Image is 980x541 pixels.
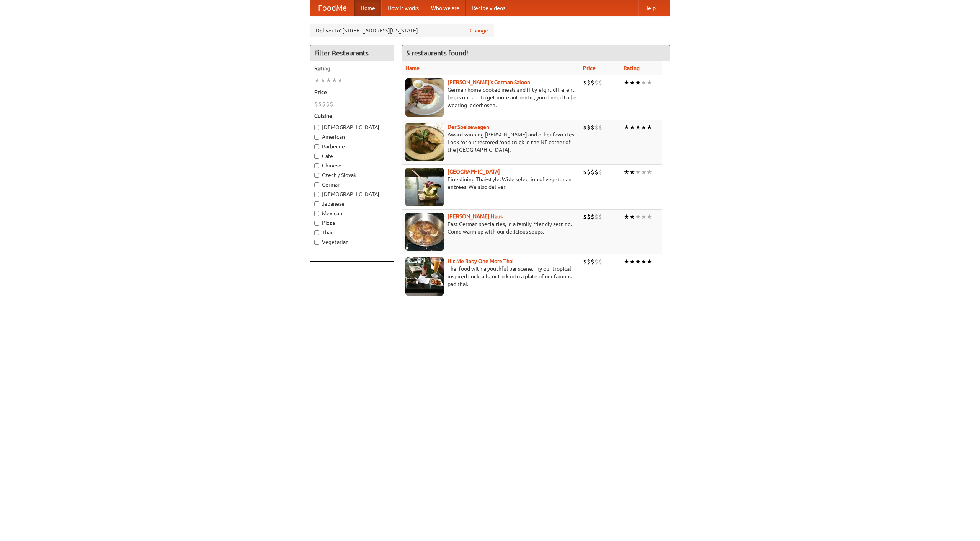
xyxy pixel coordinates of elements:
label: [DEMOGRAPHIC_DATA] [314,123,390,131]
li: ★ [647,78,652,87]
input: Chinese [314,163,319,168]
label: Thai [314,229,390,236]
li: $ [587,257,591,266]
li: $ [595,213,598,221]
li: ★ [647,213,652,221]
li: ★ [641,257,647,266]
li: ★ [641,168,647,176]
h4: Filter Restaurants [310,45,394,61]
label: Pizza [314,219,390,227]
li: ★ [624,123,629,132]
a: [PERSON_NAME] Haus [448,213,503,219]
li: $ [591,257,595,266]
li: $ [587,123,591,132]
input: [DEMOGRAPHIC_DATA] [314,125,319,130]
li: $ [595,257,598,266]
li: $ [326,100,330,108]
a: FoodMe [310,0,354,16]
li: ★ [641,123,647,132]
li: ★ [635,78,641,87]
a: Change [470,27,488,34]
img: speisewagen.jpg [405,123,444,161]
input: Pizza [314,221,319,226]
li: ★ [629,168,635,176]
li: ★ [629,78,635,87]
li: $ [587,78,591,87]
li: $ [591,123,595,132]
li: ★ [635,257,641,266]
li: $ [595,123,598,132]
a: Price [583,65,596,71]
a: Rating [624,65,640,71]
h5: Rating [314,65,390,72]
li: ★ [624,213,629,221]
a: Name [405,65,420,71]
li: ★ [332,76,337,84]
a: [PERSON_NAME]'s German Saloon [448,79,530,85]
a: Hit Me Baby One More Thai [448,258,514,264]
li: ★ [326,76,332,84]
li: $ [595,78,598,87]
a: [GEOGRAPHIC_DATA] [448,169,500,175]
label: German [314,181,390,188]
label: [DEMOGRAPHIC_DATA] [314,190,390,198]
div: Deliver to: [STREET_ADDRESS][US_STATE] [310,24,494,37]
label: Japanese [314,200,390,208]
p: East German specialties, in a family-friendly setting. Come warm up with our delicious soups. [405,220,577,236]
a: Help [638,0,662,16]
b: Der Speisewagen [448,124,489,130]
li: ★ [635,213,641,221]
li: $ [598,257,602,266]
label: American [314,133,390,141]
p: Fine dining Thai-style. Wide selection of vegetarian entrées. We also deliver. [405,175,577,191]
li: $ [598,78,602,87]
li: $ [583,168,587,176]
a: Who we are [425,0,465,16]
li: ★ [629,213,635,221]
li: ★ [635,123,641,132]
li: $ [591,213,595,221]
li: $ [318,100,322,108]
label: Vegetarian [314,238,390,246]
li: $ [583,123,587,132]
li: $ [591,168,595,176]
img: satay.jpg [405,168,444,206]
ng-pluralize: 5 restaurants found! [406,49,468,57]
li: $ [598,123,602,132]
label: Czech / Slovak [314,171,390,179]
li: $ [598,213,602,221]
label: Mexican [314,210,390,217]
li: $ [322,100,326,108]
li: $ [330,100,333,108]
p: Thai food with a youthful bar scene. Try our tropical inspired cocktails, or tuck into a plate of... [405,265,577,288]
li: $ [595,168,598,176]
label: Cafe [314,152,390,160]
li: $ [314,100,318,108]
label: Chinese [314,162,390,169]
p: Award-winning [PERSON_NAME] and other favorites. Look for our restored food truck in the NE corne... [405,131,577,154]
li: ★ [624,168,629,176]
li: $ [598,168,602,176]
input: Cafe [314,154,319,159]
input: Vegetarian [314,240,319,245]
li: $ [583,257,587,266]
h5: Cuisine [314,112,390,120]
li: ★ [635,168,641,176]
a: Recipe videos [465,0,511,16]
a: Home [354,0,381,16]
li: ★ [641,78,647,87]
input: Barbecue [314,144,319,149]
input: Czech / Slovak [314,173,319,178]
li: ★ [647,168,652,176]
li: ★ [647,123,652,132]
li: ★ [624,257,629,266]
li: ★ [624,78,629,87]
li: $ [591,78,595,87]
input: Japanese [314,201,319,206]
label: Barbecue [314,143,390,150]
img: esthers.jpg [405,78,444,117]
input: German [314,182,319,187]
